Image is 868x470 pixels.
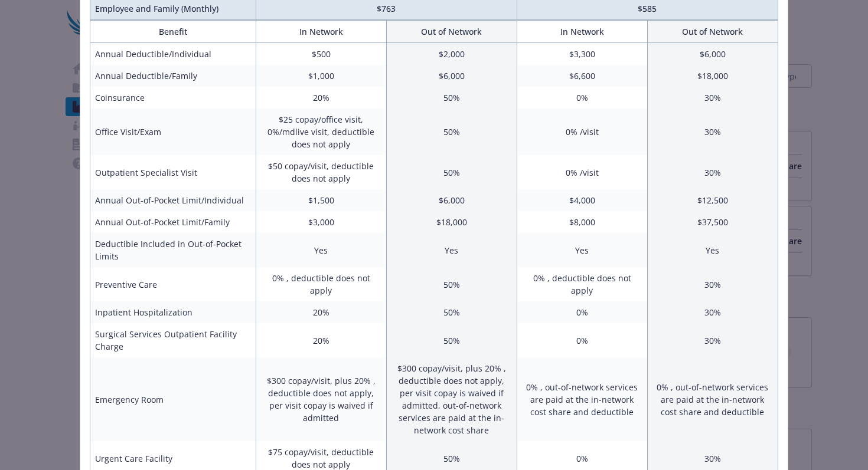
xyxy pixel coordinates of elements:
td: 50% [386,155,517,189]
td: 0% , deductible does not apply [256,267,386,301]
td: $1,500 [256,189,386,211]
td: 0% /visit [517,109,647,155]
td: $8,000 [517,211,647,233]
td: Inpatient Hospitalization [90,301,256,323]
td: $1,000 [256,65,386,87]
td: 30% [647,301,778,323]
td: 30% [647,87,778,109]
td: $18,000 [647,65,778,87]
td: 50% [386,109,517,155]
td: Emergency Room [90,357,256,441]
td: $50 copay/visit, deductible does not apply [256,155,386,189]
td: $12,500 [647,189,778,211]
td: 20% [256,301,386,323]
td: $6,000 [386,65,517,87]
td: $3,300 [517,43,647,65]
td: Yes [256,233,386,267]
td: 0% /visit [517,155,647,189]
td: Annual Out-of-Pocket Limit/Family [90,211,256,233]
td: 0% , deductible does not apply [517,267,647,301]
td: $6,000 [647,43,778,65]
td: Deductible Included in Out-of-Pocket Limits [90,233,256,267]
td: Yes [386,233,517,267]
td: Coinsurance [90,87,256,109]
td: Annual Deductible/Family [90,65,256,87]
td: Outpatient Specialist Visit [90,155,256,189]
td: Preventive Care [90,267,256,301]
th: Out of Network [386,21,517,43]
td: $25 copay/office visit, 0%/mdlive visit, deductible does not apply [256,109,386,155]
td: Annual Out-of-Pocket Limit/Individual [90,189,256,211]
td: 20% [256,87,386,109]
td: 50% [386,87,517,109]
td: 30% [647,155,778,189]
td: $300 copay/visit, plus 20% , deductible does not apply, per visit copay is waived if admitted [256,357,386,441]
td: Yes [647,233,778,267]
td: 0% [517,87,647,109]
td: Surgical Services Outpatient Facility Charge [90,323,256,357]
th: In Network [517,21,647,43]
td: Annual Deductible/Individual [90,43,256,65]
td: 50% [386,301,517,323]
th: Out of Network [647,21,778,43]
td: 0% [517,301,647,323]
td: 30% [647,323,778,357]
td: 30% [647,267,778,301]
td: 0% , out-of-network services are paid at the in-network cost share and deductible [517,357,647,441]
td: $18,000 [386,211,517,233]
td: $3,000 [256,211,386,233]
td: Yes [517,233,647,267]
td: $300 copay/visit, plus 20% , deductible does not apply, per visit copay is waived if admitted, ou... [386,357,517,441]
td: $6,000 [386,189,517,211]
td: $37,500 [647,211,778,233]
td: 50% [386,267,517,301]
td: 0% [517,323,647,357]
td: $6,600 [517,65,647,87]
td: 30% [647,109,778,155]
th: Benefit [90,21,256,43]
td: 50% [386,323,517,357]
th: In Network [256,21,386,43]
td: Office Visit/Exam [90,109,256,155]
td: $4,000 [517,189,647,211]
td: $500 [256,43,386,65]
td: 20% [256,323,386,357]
td: 0% , out-of-network services are paid at the in-network cost share and deductible [647,357,778,441]
td: $2,000 [386,43,517,65]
